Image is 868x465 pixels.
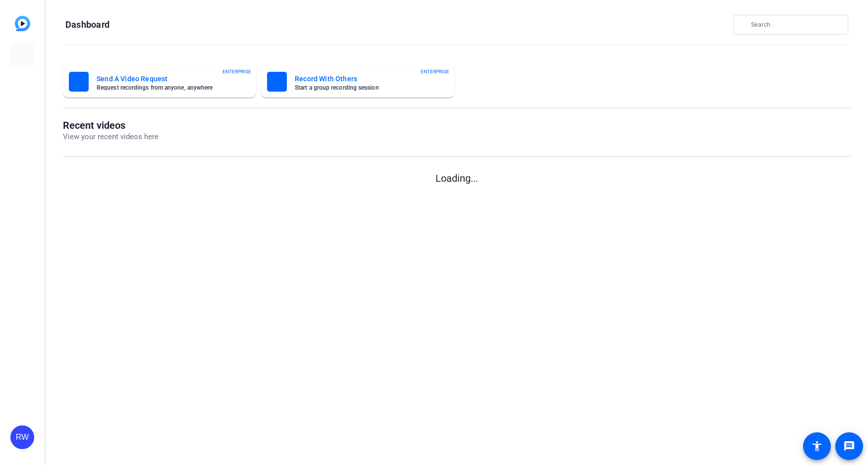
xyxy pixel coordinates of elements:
[15,16,30,31] img: blue-gradient.svg
[65,19,109,31] h1: Dashboard
[63,171,851,186] p: Loading...
[295,85,433,91] mat-card-subtitle: Start a group recording session
[843,440,855,452] mat-icon: message
[10,425,34,449] div: RW
[63,119,159,131] h1: Recent videos
[811,440,823,452] mat-icon: accessibility
[63,131,159,143] p: View your recent videos here
[97,85,234,91] mat-card-subtitle: Request recordings from anyone, anywhere
[222,68,251,75] span: ENTERPRISE
[295,73,433,85] mat-card-title: Record With Others
[751,19,840,31] input: Search
[421,68,449,75] span: ENTERPRISE
[261,66,454,98] button: Record With OthersStart a group recording sessionENTERPRISE
[63,66,256,98] button: Send A Video RequestRequest recordings from anyone, anywhereENTERPRISE
[97,73,234,85] mat-card-title: Send A Video Request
